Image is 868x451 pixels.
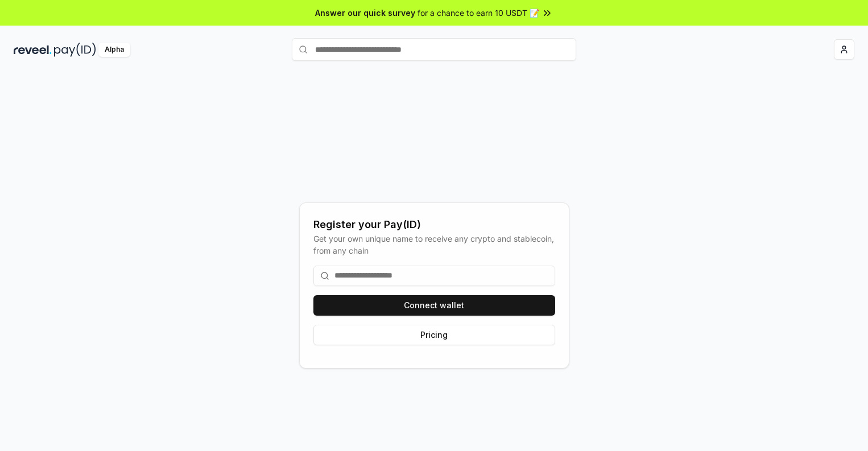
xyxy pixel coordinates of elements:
img: reveel_dark [14,43,52,57]
button: Connect wallet [313,295,555,316]
span: Answer our quick survey [315,7,415,19]
div: Alpha [98,43,130,57]
img: pay_id [54,43,96,57]
div: Get your own unique name to receive any crypto and stablecoin, from any chain [313,233,555,256]
button: Pricing [313,325,555,345]
div: Register your Pay(ID) [313,217,555,233]
span: for a chance to earn 10 USDT 📝 [418,7,539,19]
